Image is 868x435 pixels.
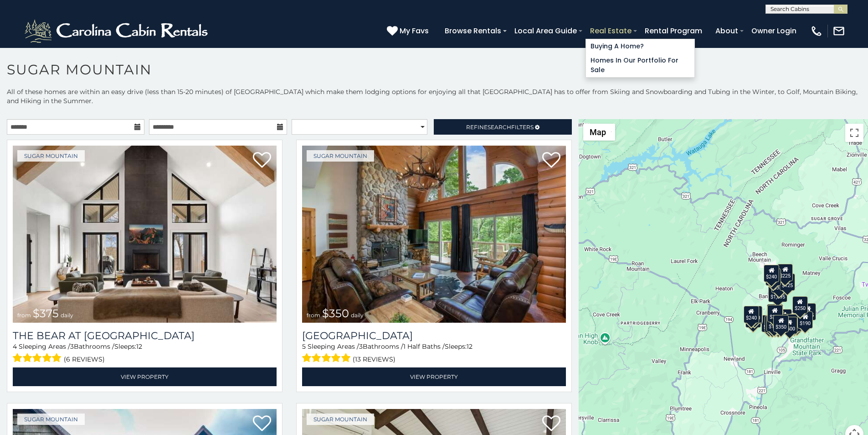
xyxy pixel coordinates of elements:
span: 1 Half Baths / [403,342,445,351]
span: Map [590,127,606,137]
div: Sleeping Areas / Bathrooms / Sleeps: [13,342,277,365]
a: Add to favorites [253,414,271,434]
span: My Favs [400,25,429,37]
a: Homes in Our Portfolio For Sale [586,53,694,77]
img: phone-regular-white.png [810,25,823,37]
div: $225 [778,264,793,281]
span: daily [351,312,364,319]
a: Buying A Home? [586,39,694,53]
div: $250 [792,296,808,314]
button: Change map style [583,124,615,141]
a: Sugar Mountain [17,150,85,162]
div: $240 [764,265,780,282]
div: Sleeping Areas / Bathrooms / Sleeps: [302,342,566,365]
span: Search [488,124,511,131]
div: $240 [744,306,759,323]
img: The Bear At Sugar Mountain [13,146,277,323]
a: The Bear At Sugar Mountain from $375 daily [13,146,277,323]
a: View Property [13,367,277,386]
div: $175 [766,314,782,332]
span: 3 [70,342,74,351]
a: Browse Rentals [440,23,506,39]
a: Owner Login [747,23,801,39]
span: $350 [322,307,349,320]
span: from [307,312,320,319]
a: Real Estate [586,23,636,39]
div: $300 [767,305,783,322]
a: [GEOGRAPHIC_DATA] [302,330,566,342]
span: $375 [33,307,59,320]
a: Local Area Guide [510,23,581,39]
div: $500 [782,317,797,334]
span: (6 reviews) [64,353,105,365]
a: Rental Program [640,23,707,39]
a: The Bear At [GEOGRAPHIC_DATA] [13,330,277,342]
div: $200 [776,309,792,326]
div: $125 [780,273,795,291]
a: Add to favorites [253,151,271,170]
span: 12 [467,342,473,351]
a: RefineSearchFilters [434,119,571,135]
a: View Property [302,367,566,386]
span: daily [61,312,73,319]
a: Sugar Mountain [307,150,374,162]
div: $190 [798,311,813,329]
span: 5 [302,342,306,351]
h3: The Bear At Sugar Mountain [13,330,277,342]
div: $195 [786,314,802,331]
a: Add to favorites [542,414,560,434]
div: $155 [801,303,816,320]
img: White-1-2.png [23,17,212,45]
a: Sugar Mountain [307,414,374,425]
img: Grouse Moor Lodge [302,146,566,323]
div: $155 [765,315,781,333]
a: Grouse Moor Lodge from $350 daily [302,146,566,323]
button: Toggle fullscreen view [845,124,863,142]
span: 12 [136,342,142,351]
a: Sugar Mountain [17,414,85,425]
h3: Grouse Moor Lodge [302,330,566,342]
span: 3 [359,342,363,351]
span: from [17,312,31,319]
a: My Favs [387,25,431,37]
div: $350 [774,315,789,332]
div: $1,095 [768,285,787,302]
div: $190 [767,304,782,321]
span: 4 [13,342,17,351]
img: mail-regular-white.png [832,25,845,37]
span: Refine Filters [466,124,534,131]
a: Add to favorites [542,151,560,170]
a: About [711,23,743,39]
span: (13 reviews) [353,353,395,365]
